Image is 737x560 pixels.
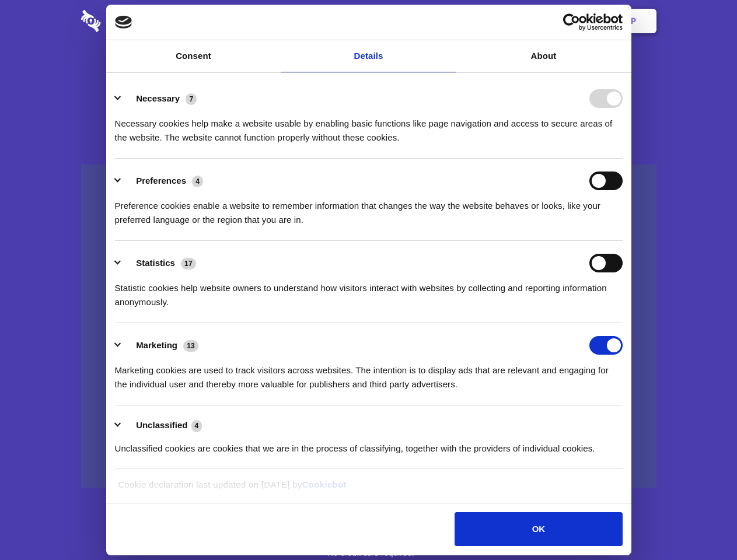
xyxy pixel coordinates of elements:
span: 7 [186,93,197,105]
iframe: Drift Widget Chat Controller [679,502,723,546]
label: Preferences [136,176,186,185]
a: Wistia video thumbnail [81,164,656,488]
img: logo-wordmark-white-trans-d4663122ce5f474addd5e946df7df03e33cb6a1c49d2221995e7729f52c070b2.svg [81,10,181,32]
label: Marketing [136,340,177,350]
div: Preference cookies enable a website to remember information that changes the way the website beha... [115,190,623,227]
span: 4 [192,176,203,187]
button: Unclassified (4) [115,418,209,433]
label: Necessary [136,93,180,103]
img: logo [115,16,132,29]
h4: Auto-redaction of sensitive data, encrypted data sharing and self-destructing private chats. Shar... [81,106,656,145]
button: OK [455,512,622,546]
button: Preferences (4) [115,171,211,190]
div: Unclassified cookies are cookies that we are in the process of classifying, together with the pro... [115,433,623,456]
h1: Eliminate Slack Data Loss. [81,52,656,94]
div: Necessary cookies help make a website usable by enabling basic functions like page navigation and... [115,108,623,145]
a: Consent [106,40,281,72]
a: Login [529,3,580,39]
a: Pricing [343,3,393,39]
a: Details [281,40,456,72]
a: Cookiebot [302,480,347,489]
button: Statistics (17) [115,254,204,272]
div: Cookie declaration last updated on [DATE] by [109,478,628,501]
button: Necessary (7) [115,89,204,108]
label: Statistics [136,258,175,268]
span: 13 [183,340,198,352]
div: Marketing cookies are used to track visitors across websites. The intention is to display ads tha... [115,355,623,391]
span: 17 [181,258,196,269]
a: About [456,40,631,72]
button: Marketing (13) [115,336,206,355]
a: Contact [473,3,527,39]
a: Usercentrics Cookiebot - opens in a new window [521,13,623,31]
div: Statistic cookies help website owners to understand how visitors interact with websites by collec... [115,272,623,309]
span: 4 [191,420,202,432]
